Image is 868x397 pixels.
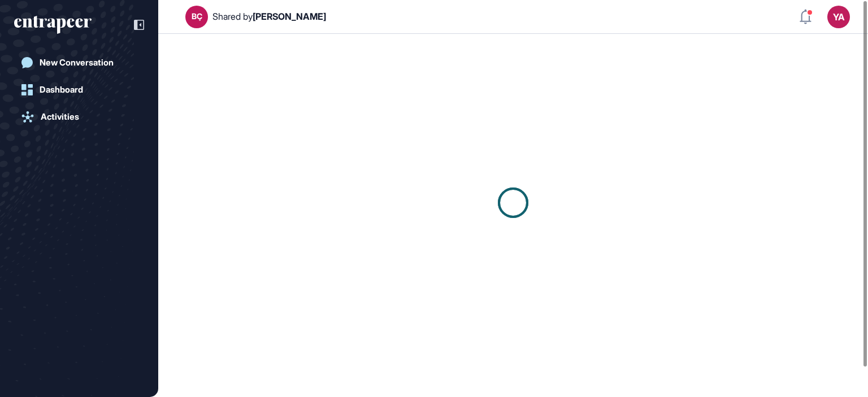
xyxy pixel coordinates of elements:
[40,85,83,95] div: Dashboard
[14,16,92,34] div: entrapeer-logo
[40,58,114,68] div: New Conversation
[14,51,144,74] a: New Conversation
[14,106,144,128] a: Activities
[14,78,144,101] a: Dashboard
[212,11,326,22] div: Shared by
[827,6,850,28] button: YA
[192,12,202,21] div: BÇ
[41,112,79,122] div: Activities
[253,11,326,22] span: [PERSON_NAME]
